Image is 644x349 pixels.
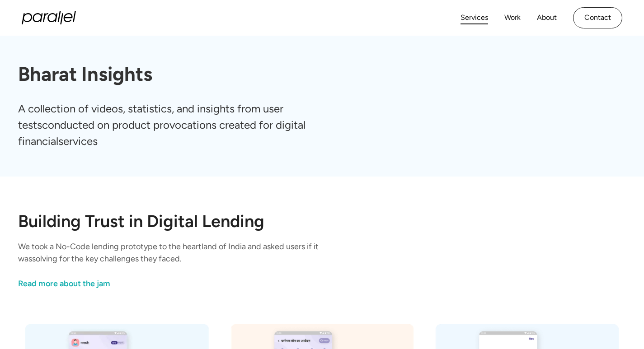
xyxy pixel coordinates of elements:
div: Read more about the jam [18,278,110,290]
p: A collection of videos, statistics, and insights from user testsconducted on product provocations... [18,101,341,149]
p: We took a No-Code lending prototype to the heartland of India and asked users if it wassolving fo... [18,241,356,265]
a: Work [504,11,521,24]
h1: Bharat Insights [18,63,626,86]
a: Services [461,11,488,24]
h2: Building Trust in Digital Lending [18,213,626,230]
a: link [18,278,356,290]
a: Contact [573,7,622,28]
a: About [537,11,557,24]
